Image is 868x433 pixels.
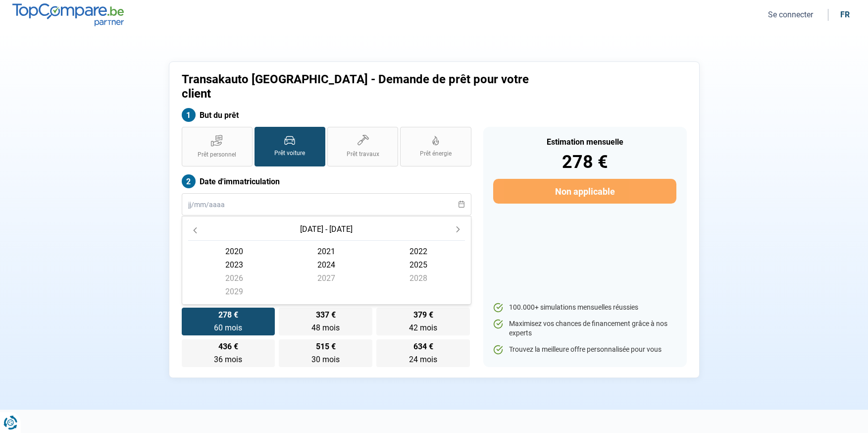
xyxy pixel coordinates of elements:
[409,323,437,332] span: 42 mois
[214,323,242,332] span: 60 mois
[372,258,464,271] span: 2025
[413,311,433,319] span: 379 €
[188,258,280,271] span: 2023
[765,9,816,20] button: Se connecter
[280,258,372,271] span: 2024
[413,343,433,351] span: 634 €
[311,355,340,364] span: 30 mois
[182,108,471,122] label: But du prêt
[451,222,465,236] button: Next Decade
[372,245,464,258] span: 2022
[198,151,236,159] span: Prêt personnel
[280,245,372,258] span: 2021
[188,285,280,298] span: 2029
[840,10,850,19] div: fr
[493,179,676,204] button: Non applicable
[188,271,280,285] span: 2026
[182,193,471,216] input: jj/mm/aaaa
[12,3,124,26] img: TopCompare.be
[188,222,202,236] button: Previous Decade
[311,323,340,332] span: 48 mois
[300,224,353,234] span: [DATE] - [DATE]
[274,149,305,158] span: Prêt voiture
[316,343,336,351] span: 515 €
[420,150,452,158] span: Prêt énergie
[218,311,238,319] span: 278 €
[316,311,336,319] span: 337 €
[182,72,558,101] h1: Transakauto [GEOGRAPHIC_DATA] - Demande de prêt pour votre client
[347,150,379,159] span: Prêt travaux
[493,138,676,146] div: Estimation mensuelle
[493,153,676,171] div: 278 €
[214,355,242,364] span: 36 mois
[188,245,280,258] span: 2020
[493,319,676,338] li: Maximisez vos chances de financement grâce à nos experts
[493,345,676,355] li: Trouvez la meilleure offre personnalisée pour vous
[372,271,464,285] span: 2028
[409,355,437,364] span: 24 mois
[280,271,372,285] span: 2027
[182,174,471,188] label: Date d'immatriculation
[493,303,676,313] li: 100.000+ simulations mensuelles réussies
[182,216,471,305] div: Choose Date
[218,343,238,351] span: 436 €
